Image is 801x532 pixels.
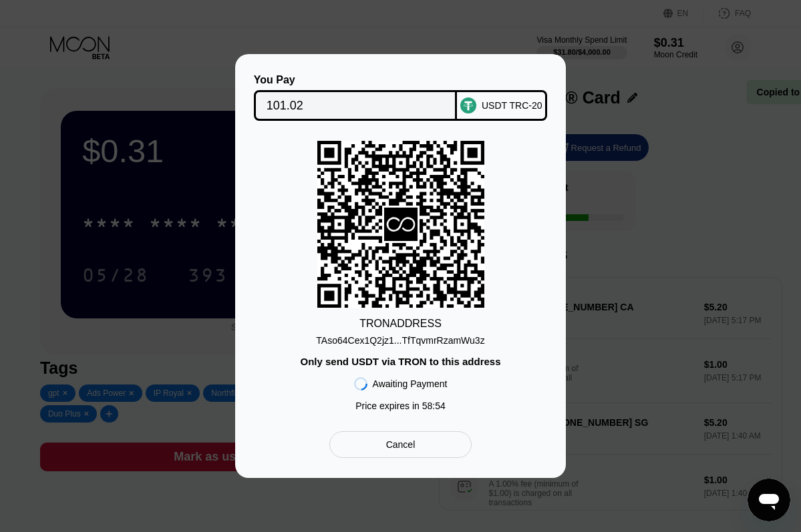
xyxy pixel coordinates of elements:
div: TRON ADDRESS [359,318,442,330]
div: Cancel [329,431,472,458]
div: TAso64Cex1Q2jz1...TfTqvmrRzamWu3z [316,335,484,346]
div: You PayUSDT TRC-20 [255,74,546,121]
span: 58 : 54 [422,401,446,411]
div: You Pay [254,74,458,86]
div: USDT TRC-20 [482,100,542,111]
div: TAso64Cex1Q2jz1...TfTqvmrRzamWu3z [316,330,484,346]
div: Only send USDT via TRON to this address [300,356,500,367]
div: Awaiting Payment [373,378,448,389]
div: Price expires in [355,401,446,411]
iframe: Кнопка запуска окна обмена сообщениями [748,479,790,521]
div: Cancel [386,439,416,451]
